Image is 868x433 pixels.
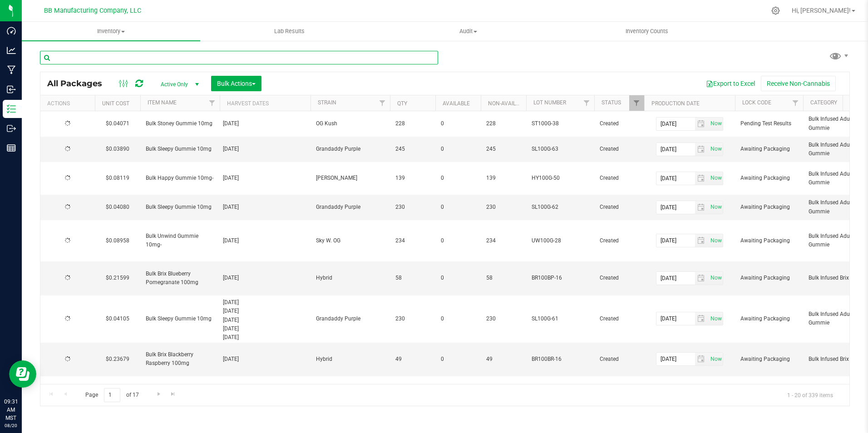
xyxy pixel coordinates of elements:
[146,174,214,182] span: Bulk Happy Gummie 10mg-
[395,145,430,153] span: 245
[708,201,724,214] span: Set Current date
[395,315,430,323] span: 230
[740,236,798,245] span: Awaiting Packaging
[600,203,639,212] span: Created
[708,312,724,325] span: Set Current date
[316,145,385,153] span: Grandaddy Purple
[600,145,639,153] span: Created
[441,315,475,323] span: 0
[40,51,438,64] input: Search Package ID, Item Name, SKU, Lot or Part Number...
[700,76,761,91] button: Export to Excel
[4,422,18,429] p: 08/20
[316,236,385,245] span: Sky W. OG
[695,118,708,130] span: select
[600,236,639,245] span: Created
[104,388,120,402] input: 1
[316,119,385,128] span: OG Kush
[708,353,724,366] span: Set Current date
[579,95,594,111] a: Filter
[223,274,308,282] div: [DATE]
[532,236,589,245] span: UW100G-28
[486,274,521,282] span: 58
[7,124,16,133] inline-svg: Outbound
[532,315,589,323] span: SL100G-61
[695,353,708,365] span: select
[375,95,390,111] a: Filter
[486,315,521,323] span: 230
[486,203,521,212] span: 230
[397,100,407,107] a: Qty
[395,119,430,128] span: 228
[708,312,723,325] span: select
[223,316,308,325] div: [DATE]
[770,6,781,15] div: Manage settings
[102,100,129,107] a: Unit Cost
[220,95,311,111] th: Harvest Dates
[441,174,475,182] span: 0
[708,118,723,130] span: select
[95,220,140,261] td: $0.08958
[95,137,140,162] td: $0.03890
[380,27,557,35] span: Audit
[22,27,200,35] span: Inventory
[44,7,141,15] span: BB Manufacturing Company, LLC
[146,203,214,212] span: Bulk Sleepy Gummie 10mg
[47,79,111,89] span: All Packages
[708,353,723,365] span: select
[486,236,521,245] span: 234
[740,355,798,364] span: Awaiting Packaging
[205,95,220,111] a: Filter
[441,119,475,128] span: 0
[708,143,723,156] span: select
[532,145,589,153] span: SL100G-63
[761,76,836,91] button: Receive Non-Cannabis
[740,274,798,282] span: Awaiting Packaging
[316,315,385,323] span: Grandaddy Purple
[316,274,385,282] span: Hybrid
[708,143,724,156] span: Set Current date
[395,174,430,182] span: 139
[740,119,798,128] span: Pending Test Results
[792,7,851,14] span: Hi, [PERSON_NAME]!
[395,203,430,212] span: 230
[740,203,798,212] span: Awaiting Packaging
[443,100,470,107] a: Available
[148,99,177,106] a: Item Name
[262,27,317,35] span: Lab Results
[7,85,16,94] inline-svg: Inbound
[441,355,475,364] span: 0
[695,172,708,185] span: select
[441,274,475,282] span: 0
[708,117,724,130] span: Set Current date
[22,22,200,41] a: Inventory
[600,274,639,282] span: Created
[532,119,589,128] span: ST100G-38
[740,145,798,153] span: Awaiting Packaging
[788,95,803,111] a: Filter
[167,388,180,400] a: Go to the last page
[740,174,798,182] span: Awaiting Packaging
[557,22,736,41] a: Inventory Counts
[95,261,140,295] td: $0.21599
[695,201,708,214] span: select
[146,145,214,153] span: Bulk Sleepy Gummie 10mg
[651,100,700,107] a: Production Date
[152,388,165,400] a: Go to the next page
[146,350,214,368] span: Bulk Brix Blackberry Raspberry 100mg
[146,315,214,323] span: Bulk Sleepy Gummie 10mg
[223,203,308,212] div: [DATE]
[488,100,528,107] a: Non-Available
[532,174,589,182] span: HY100G-50
[600,315,639,323] span: Created
[223,236,308,245] div: [DATE]
[217,80,256,87] span: Bulk Actions
[708,172,724,185] span: Set Current date
[695,312,708,325] span: select
[223,333,308,342] div: [DATE]
[441,145,475,153] span: 0
[146,119,214,128] span: Bulk Stoney Gummie 10mg
[7,143,16,153] inline-svg: Reports
[708,271,724,285] span: Set Current date
[7,104,16,113] inline-svg: Inventory
[223,355,308,364] div: [DATE]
